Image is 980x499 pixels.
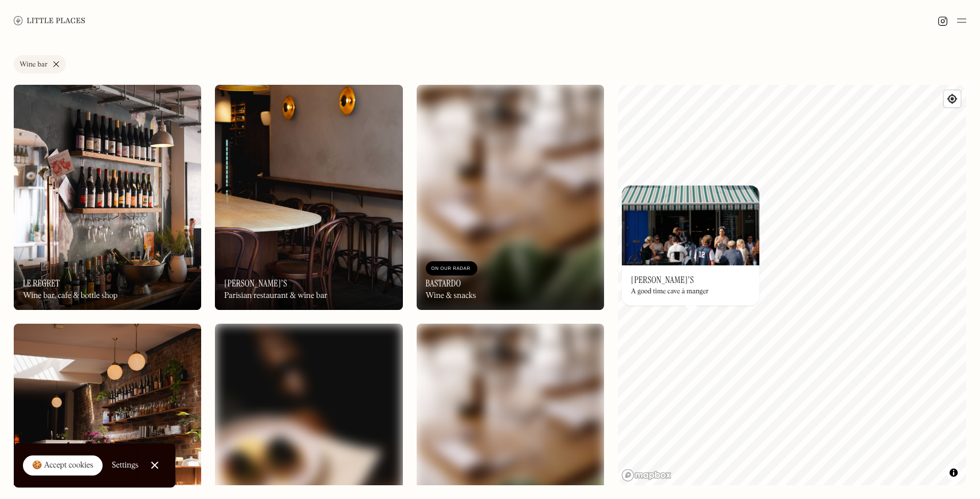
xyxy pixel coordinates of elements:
[426,278,461,289] h3: Bastardo
[14,85,201,310] a: Le RegretLe RegretLe RegretWine bar, cafe & bottle shop
[426,291,476,301] div: Wine & snacks
[621,469,672,482] a: Mapbox homepage
[143,454,166,477] a: Close Cookie Popup
[19,61,48,68] div: Wine bar
[944,91,961,107] button: Find my location
[14,85,201,310] img: Le Regret
[32,460,93,472] div: 🍪 Accept cookies
[622,185,759,305] a: Ken'sKen's[PERSON_NAME]'sA good time cave à manger
[224,278,287,289] h3: [PERSON_NAME]'s
[947,466,961,480] button: Toggle attribution
[215,85,402,310] img: Marjorie's
[14,55,66,73] a: Wine bar
[631,274,694,285] h3: [PERSON_NAME]'s
[417,85,604,310] a: BastardoBastardoOn Our RadarBastardoWine & snacks
[618,85,966,485] canvas: Map
[112,453,139,478] a: Settings
[622,185,759,265] img: Ken's
[432,263,472,274] div: On Our Radar
[417,85,604,310] img: Bastardo
[224,291,327,301] div: Parisian restaurant & wine bar
[631,288,708,296] div: A good time cave à manger
[23,455,103,476] a: 🍪 Accept cookies
[950,466,957,479] span: Toggle attribution
[112,461,139,469] div: Settings
[23,278,60,289] h3: Le Regret
[23,291,117,301] div: Wine bar, cafe & bottle shop
[215,85,402,310] a: Marjorie'sMarjorie's[PERSON_NAME]'sParisian restaurant & wine bar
